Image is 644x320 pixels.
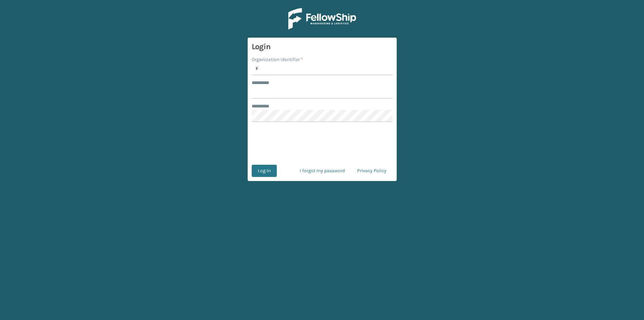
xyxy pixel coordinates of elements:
[351,165,393,177] a: Privacy Policy
[288,8,356,29] img: Logo
[252,56,303,63] label: Organization Identifier
[294,165,351,177] a: I forgot my password
[252,165,277,177] button: Log In
[271,130,374,157] iframe: reCAPTCHA
[252,42,393,52] h3: Login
